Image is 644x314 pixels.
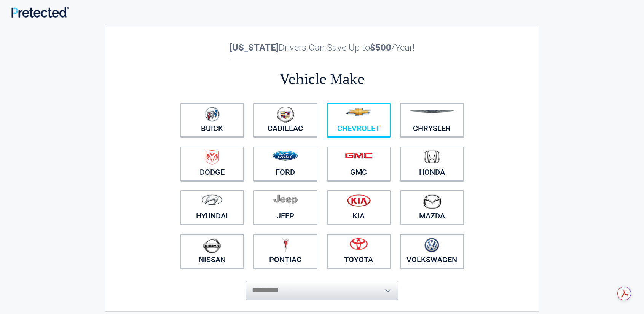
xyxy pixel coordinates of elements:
img: kia [347,194,371,207]
a: Honda [400,147,464,181]
a: Hyundai [180,190,244,225]
img: Main Logo [11,7,69,17]
h2: Vehicle Make [175,69,469,89]
a: Toyota [327,234,391,268]
a: Chevrolet [327,103,391,137]
img: volkswagen [424,238,439,253]
b: $500 [370,42,391,53]
img: mazda [422,194,442,209]
a: Volkswagen [400,234,464,268]
a: Pontiac [253,234,317,268]
a: Jeep [253,190,317,225]
a: Mazda [400,190,464,225]
img: gmc [345,152,373,159]
a: GMC [327,147,391,181]
img: buick [205,107,220,122]
a: Ford [253,147,317,181]
img: jeep [273,194,298,205]
a: Kia [327,190,391,225]
img: hyundai [201,194,223,205]
a: Nissan [180,234,244,268]
a: Cadillac [253,103,317,137]
a: Chrysler [400,103,464,137]
img: cadillac [277,107,294,123]
a: Buick [180,103,244,137]
img: ford [273,151,298,161]
img: dodge [206,150,219,165]
img: pontiac [282,238,289,252]
img: toyota [349,238,368,250]
img: nissan [203,238,221,253]
a: Dodge [180,147,244,181]
img: chevrolet [346,108,371,116]
h2: Drivers Can Save Up to /Year [175,42,469,53]
img: honda [424,150,440,164]
b: [US_STATE] [230,42,279,53]
img: chrysler [409,110,455,113]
